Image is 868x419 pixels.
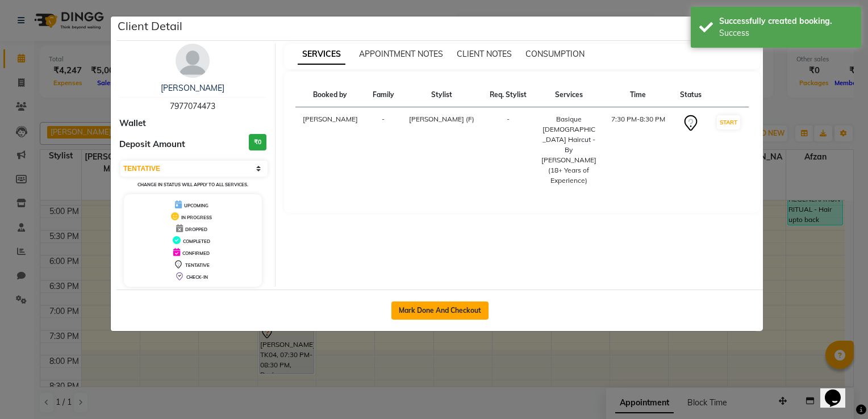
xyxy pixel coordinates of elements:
[119,117,146,130] span: Wallet
[183,238,210,244] span: COMPLETED
[185,227,207,232] span: DROPPED
[482,83,534,107] th: Req. Stylist
[295,107,366,193] td: [PERSON_NAME]
[137,182,248,187] small: Change in status will apply to all services.
[184,203,208,208] span: UPCOMING
[161,83,224,93] a: [PERSON_NAME]
[534,83,604,107] th: Services
[249,134,266,150] h3: ₹0
[402,83,482,107] th: Stylist
[457,49,512,59] span: CLIENT NOTES
[391,301,489,320] button: Mark Done And Checkout
[673,83,708,107] th: Status
[820,374,857,408] iframe: chat widget
[298,44,345,65] span: SERVICES
[295,83,366,107] th: Booked by
[186,274,208,280] span: CHECK-IN
[603,107,673,193] td: 7:30 PM-8:30 PM
[118,18,182,35] h5: Client Detail
[185,262,210,268] span: TENTATIVE
[170,101,215,111] span: 7977074473
[365,83,401,107] th: Family
[409,115,474,123] span: [PERSON_NAME] (F)
[719,27,853,39] div: Success
[119,138,185,151] span: Deposit Amount
[719,15,853,27] div: Successfully created booking.
[525,49,585,59] span: CONSUMPTION
[181,215,212,220] span: IN PROGRESS
[182,250,210,256] span: CONFIRMED
[176,44,210,78] img: avatar
[359,49,443,59] span: APPOINTMENT NOTES
[717,115,740,129] button: START
[603,83,673,107] th: Time
[482,107,534,193] td: -
[541,114,597,186] div: Basique [DEMOGRAPHIC_DATA] Haircut - By [PERSON_NAME] (18+ Years of Experience)
[365,107,401,193] td: -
